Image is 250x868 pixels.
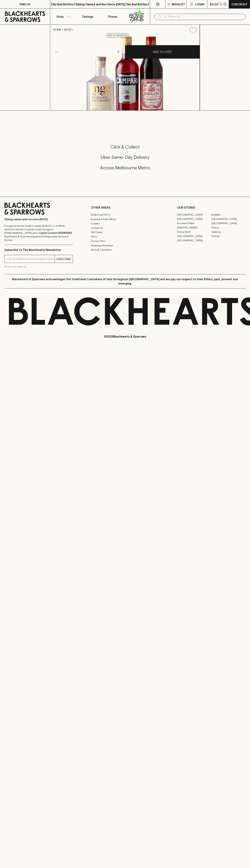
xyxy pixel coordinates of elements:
button: Shop [50,9,75,24]
a: Business & Bulk Gifting [91,217,159,221]
p: Subscribe to The Blackhearts Newsletter [4,248,73,252]
a: SHOP [64,28,72,31]
p: FIND US [19,2,31,6]
a: Shipping Information [91,243,159,248]
a: [GEOGRAPHIC_DATA] [177,213,211,217]
p: It is against the law to sell or supply alcohol to, or to obtain alcohol on behalf of a person un... [4,224,73,242]
a: HOME [53,28,61,31]
a: Prahran [211,234,246,238]
strong: Liquor License #32064953 [39,231,72,234]
p: Tastings [82,14,93,19]
p: We will never spam you [4,265,73,268]
p: Login [195,2,204,6]
p: SUBSCRIBE [56,257,71,261]
a: Stores [100,9,125,24]
a: Privacy Policy [91,239,159,243]
p: OUR STORES [177,205,246,210]
h5: Uber Same-Day Delivery [4,154,246,160]
p: ADD TO CART [153,50,172,54]
a: Braddon [211,213,246,217]
a: [GEOGRAPHIC_DATA] [177,217,211,221]
a: Brunswick West [177,221,211,225]
p: $0.00 [210,2,218,6]
a: Careers [91,221,159,226]
a: Fitzroy [211,225,246,230]
a: [GEOGRAPHIC_DATA] [177,238,211,243]
a: Geelong [211,230,246,234]
h5: Across Melbourne Metro [4,165,246,171]
p: Sibling owned and run since [DATE] [4,218,73,221]
a: Tastings [75,9,100,24]
p: Checkout [231,2,247,6]
a: [GEOGRAPHIC_DATA] [211,217,246,221]
a: Gift Cards [91,230,159,235]
a: [GEOGRAPHIC_DATA] [177,234,211,238]
p: Wishlist [172,2,185,6]
a: FAQ's [91,235,159,239]
p: Stores [108,14,117,19]
a: Contact Us [91,226,159,230]
h5: Click & Collect [4,144,246,150]
button: SUBSCRIBE [55,255,73,263]
input: Try "Pinot noir" [163,14,243,20]
button: ADD TO CART [125,45,200,59]
p: OTHER AREAS [91,205,159,210]
button: Add to wishlist [106,33,129,38]
p: 0 [224,3,226,5]
a: Terms & Conditions [91,248,159,252]
a: Bottle Drop FAQ's [91,213,159,217]
div: Call to action block [4,130,246,189]
p: Shop [56,14,64,19]
p: Blackhearts & Sparrows acknowledges the traditional Custodians of land throughout [GEOGRAPHIC_DAT... [7,277,243,286]
button: Add to wishlist [188,26,198,35]
input: e.g. jane@blackheartsandsparrows.com.au [7,256,55,262]
a: [GEOGRAPHIC_DATA] [211,221,246,225]
img: 31522.png [50,37,200,110]
a: [PERSON_NAME] [177,225,211,230]
a: Fitzroy North [177,230,211,234]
